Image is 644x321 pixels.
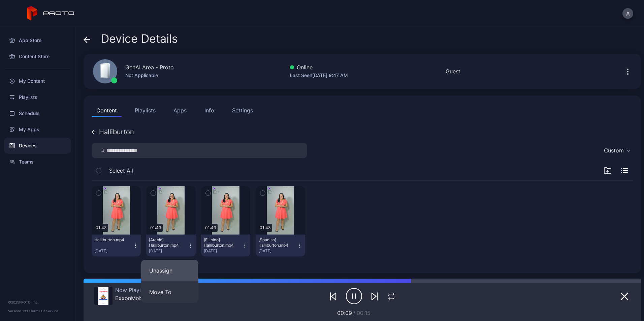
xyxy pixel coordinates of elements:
div: Halliburton [99,129,134,135]
span: / [353,310,355,316]
div: Settings [232,106,253,114]
div: Last Seen [DATE] 9:47 AM [290,71,348,79]
a: App Store [4,32,71,48]
a: My Content [4,73,71,89]
button: A [622,8,633,19]
button: Playlists [130,104,160,117]
span: Version 1.13.1 • [8,309,30,313]
button: Move To [141,281,198,303]
div: Guest [446,67,460,75]
span: Select All [109,167,133,175]
a: Content Store [4,48,71,65]
span: 00:15 [357,310,371,316]
button: Info [200,104,219,117]
div: © 2025 PROTO, Inc. [8,299,67,305]
div: [Arabic] Halliburton.mp4 [149,237,186,248]
a: Schedule [4,105,71,121]
div: [DATE] [149,248,187,254]
div: Online [290,63,348,71]
span: 00:09 [337,310,352,316]
div: [DATE] [94,248,133,254]
button: Apps [169,104,191,117]
a: Devices [4,138,71,154]
div: Halliburton.mp4 [94,237,131,243]
div: Custom [604,147,624,154]
div: Now Playing [115,287,158,293]
div: Info [204,106,214,114]
div: GenAI Area - Proto [125,63,174,71]
div: [Spanish] Halliburton.mp4 [258,237,295,248]
button: Content [92,104,122,117]
a: Terms Of Service [30,309,58,313]
button: Halliburton.mp4[DATE] [92,235,141,256]
button: [Arabic] Halliburton.mp4[DATE] [146,235,195,256]
a: My Apps [4,121,71,138]
button: [Filipino] Halliburton.mp4[DATE] [201,235,250,256]
button: Custom [601,143,633,158]
button: [Spanish] Halliburton.mp4[DATE] [256,235,305,256]
button: Unassign [141,260,198,281]
span: Device Details [101,32,178,45]
div: [DATE] [258,248,297,254]
div: [Filipino] Halliburton.mp4 [204,237,241,248]
div: Not Applicable [125,71,174,79]
button: Settings [227,104,258,117]
a: Playlists [4,89,71,105]
div: [DATE] [204,248,242,254]
a: Teams [4,154,71,170]
div: ExxonMobil.mp4 [115,295,158,301]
